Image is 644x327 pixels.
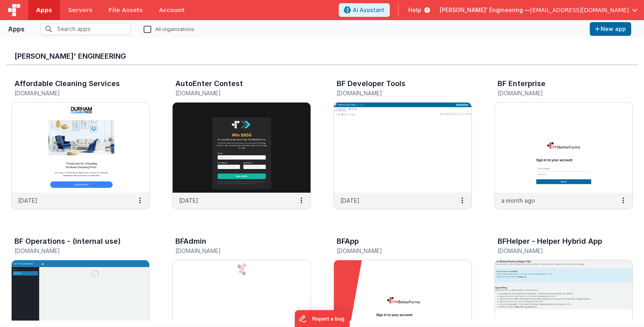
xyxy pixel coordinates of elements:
div: Apps [8,24,25,34]
h3: BFApp [337,237,359,245]
p: a month ago [501,196,535,205]
button: AI Assistant [339,3,390,17]
button: [PERSON_NAME]' Engineering — [EMAIL_ADDRESS][DOMAIN_NAME] [440,6,638,14]
p: [DATE] [18,196,37,205]
span: Help [408,6,421,14]
label: All organizations [144,25,194,33]
p: [DATE] [340,196,360,205]
h3: Affordable Cleaning Services [14,80,120,88]
h3: BFHelper - Helper Hybrid App [498,237,602,245]
h3: BFAdmin [175,237,206,245]
span: AI Assistant [353,6,385,14]
span: File Assets [109,6,143,14]
span: Apps [36,6,52,14]
h3: BF Operations - (internal use) [14,237,121,245]
h3: AutoEnter Contest [175,80,243,88]
h5: [DOMAIN_NAME] [14,248,130,254]
input: Search apps [41,23,131,35]
p: [DATE] [179,196,198,205]
h5: [DOMAIN_NAME] [498,90,613,96]
h5: [DOMAIN_NAME] [175,90,290,96]
iframe: Marker.io feedback button [294,310,350,327]
h3: [PERSON_NAME]' Engineering [14,52,630,60]
h5: [DOMAIN_NAME] [498,248,613,254]
h3: BF Developer Tools [337,80,405,88]
span: [EMAIL_ADDRESS][DOMAIN_NAME] [530,6,629,14]
button: New app [590,22,631,36]
h5: [DOMAIN_NAME] [337,90,452,96]
span: Servers [68,6,92,14]
span: [PERSON_NAME]' Engineering — [440,6,530,14]
h3: BF Enterprise [498,80,545,88]
h5: [DOMAIN_NAME] [337,248,452,254]
h5: [DOMAIN_NAME] [14,90,130,96]
h5: [DOMAIN_NAME] [175,248,290,254]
